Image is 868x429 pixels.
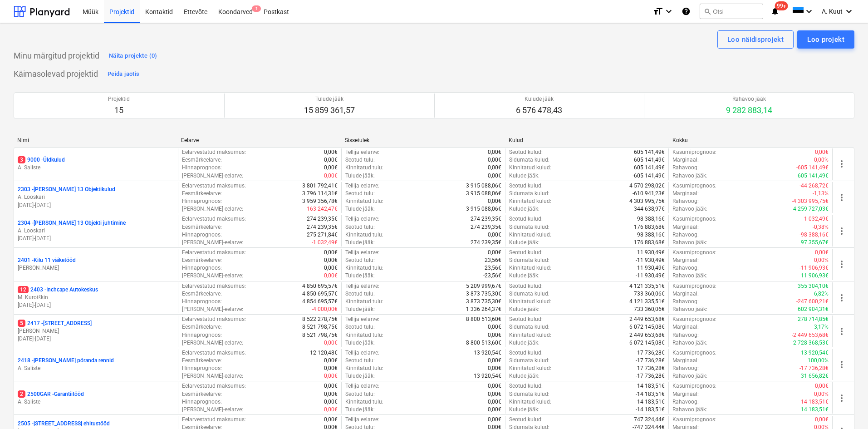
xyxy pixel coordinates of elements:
p: Kasumiprognoos : [672,316,716,323]
p: 0,00€ [815,148,829,156]
p: 605 141,49€ [798,172,829,180]
p: -23,56€ [483,272,501,280]
p: Rahavoo jääk : [672,205,707,213]
p: [DATE] - [DATE] [18,335,174,343]
p: 8 800 513,60€ [466,316,501,323]
p: Kinnitatud kulud : [509,164,551,172]
p: Sidumata kulud : [509,190,549,197]
p: Seotud tulu : [345,290,375,298]
button: Näita projekte (0) [107,49,160,63]
p: Seotud kulud : [509,249,543,256]
p: 8 521 798,75€ [302,331,338,339]
p: Eelarvestatud maksumus : [182,349,246,357]
p: A. Saliste [18,164,174,172]
p: 0,00€ [324,148,338,156]
i: keyboard_arrow_down [663,6,674,17]
p: [DATE] - [DATE] [18,235,174,242]
p: 100,00% [808,357,829,365]
p: -4 000,00€ [312,306,338,313]
p: -1 032,49€ [312,239,338,247]
p: 2303 - [PERSON_NAME] 13 Objektikulud [18,186,115,193]
p: 0,00€ [488,249,501,256]
p: Seotud tulu : [345,323,375,331]
p: Rahavoo jääk : [672,172,707,180]
p: Hinnaprognoos : [182,231,222,239]
p: -4 303 995,75€ [792,197,829,205]
p: 0,00€ [324,249,338,256]
p: 0,00€ [488,323,501,331]
p: 0,00€ [488,331,501,339]
p: Kinnitatud tulu : [345,331,383,339]
p: [PERSON_NAME]-eelarve : [182,172,243,180]
p: 4 121 335,51€ [629,298,665,306]
p: 3,17% [814,323,829,331]
i: notifications [770,6,780,17]
p: Kulude jääk : [509,172,539,180]
p: Kulude jääk : [509,205,539,213]
span: more_vert [836,226,847,237]
p: 6,82% [814,290,829,298]
p: 2304 - [PERSON_NAME] 13 Objekti juhtimine [18,219,126,227]
p: 176 883,68€ [634,223,665,231]
p: [DATE] - [DATE] [18,202,174,209]
button: Loo projekt [797,30,854,49]
p: Tulude jääk [304,95,355,103]
p: 2 449 653,68€ [629,316,665,323]
p: 3 915 088,06€ [466,182,501,190]
p: Kasumiprognoos : [672,182,716,190]
p: 602 904,31€ [798,306,829,313]
p: -17 736,28€ [799,365,829,372]
p: Eesmärkeelarve : [182,156,222,164]
p: 4 854 695,57€ [302,298,338,306]
p: 0,00% [814,256,829,264]
p: -11 906,93€ [799,264,829,272]
span: 1 [252,5,261,12]
p: 12 120,48€ [310,349,338,357]
p: 15 [108,105,130,116]
p: -11 930,49€ [636,256,665,264]
p: Seotud tulu : [345,223,375,231]
div: 122403 -Inchcape AutokeskusM. Kurotškin[DATE]-[DATE] [18,286,174,309]
p: Rahavoo jääk : [672,239,707,247]
p: Marginaal : [672,223,699,231]
p: Kinnitatud tulu : [345,264,383,272]
p: Eelarvestatud maksumus : [182,148,246,156]
p: Rahavoo jääk [726,95,772,103]
p: 274 239,35€ [471,215,501,223]
p: 9000 - Üldkulud [18,156,65,164]
p: -605 141,49€ [633,156,665,164]
p: Minu märgitud projektid [14,50,99,61]
p: 0,00€ [488,156,501,164]
p: Käimasolevad projektid [14,69,98,79]
p: 0,00€ [488,148,501,156]
p: 176 883,68€ [634,239,665,247]
p: [PERSON_NAME]-eelarve : [182,372,243,380]
p: 274 239,35€ [471,239,501,247]
p: -17 736,28€ [636,357,665,365]
p: 2 728 368,53€ [793,339,829,347]
p: Sidumata kulud : [509,323,549,331]
p: Kasumiprognoos : [672,215,716,223]
p: 4 303 995,75€ [629,197,665,205]
p: Sidumata kulud : [509,290,549,298]
p: Kinnitatud tulu : [345,365,383,372]
span: more_vert [836,259,847,270]
p: 0,00€ [488,172,501,180]
p: A. Saliste [18,365,174,372]
p: 605 141,49€ [634,164,665,172]
p: Projektid [108,95,130,103]
p: 0,00€ [324,272,338,280]
p: Seotud kulud : [509,316,543,323]
p: Tellija eelarve : [345,182,379,190]
p: 3 873 735,30€ [466,290,501,298]
p: 17 736,28€ [637,365,665,372]
span: more_vert [836,158,847,169]
p: Marginaal : [672,256,699,264]
span: 99+ [775,1,788,10]
p: Rahavoo jääk : [672,339,707,347]
p: 0,00€ [324,365,338,372]
p: Kulude jääk [516,95,562,103]
p: Rahavoog : [672,365,699,372]
p: 11 930,49€ [637,264,665,272]
p: Eelarvestatud maksumus : [182,316,246,323]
